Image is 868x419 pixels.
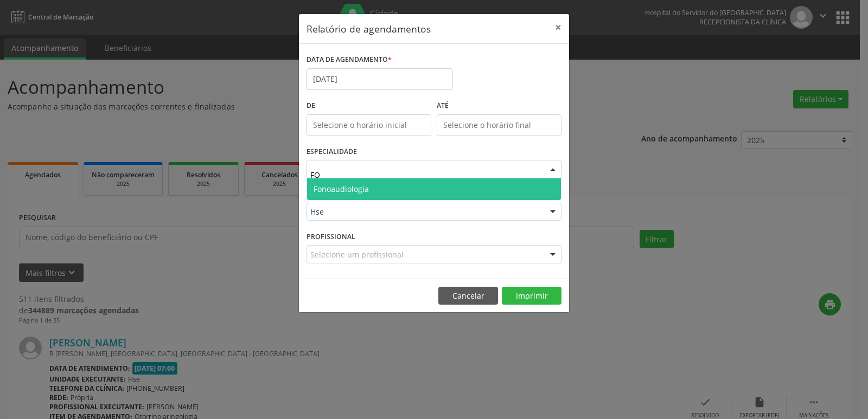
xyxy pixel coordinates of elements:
button: Imprimir [502,287,561,305]
span: Fonoaudiologia [314,184,369,194]
h5: Relatório de agendamentos [307,22,431,36]
input: Seleciona uma especialidade [310,164,539,185]
label: De [307,98,431,114]
label: DATA DE AGENDAMENTO [307,51,392,68]
label: ATÉ [437,98,561,114]
input: Selecione uma data ou intervalo [307,68,453,90]
label: PROFISSIONAL [307,228,355,245]
label: ESPECIALIDADE [307,144,357,160]
span: Selecione um profissional [310,249,404,260]
span: Hse [310,207,539,217]
input: Selecione o horário final [437,114,561,136]
button: Cancelar [438,287,498,305]
button: Close [547,14,569,41]
input: Selecione o horário inicial [307,114,431,136]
